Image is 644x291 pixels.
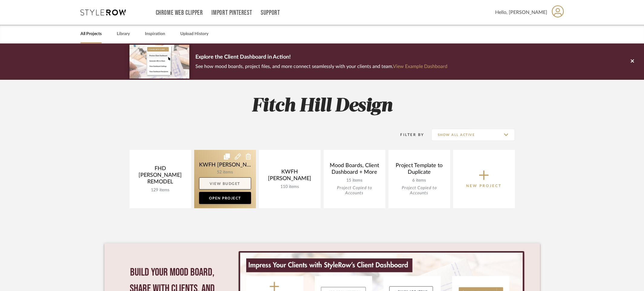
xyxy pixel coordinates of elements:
[195,62,447,71] p: See how mood boards, project files, and more connect seamlessly with your clients and team.
[329,186,381,196] div: Project Copied to Accounts
[129,45,189,78] img: d5d033c5-7b12-40c2-a960-1ecee1989c38.png
[393,178,445,183] div: 6 items
[393,64,447,69] a: View Example Dashboard
[393,162,445,178] div: Project Template to Duplicate
[453,150,515,208] button: New Project
[495,9,547,16] span: Hello, [PERSON_NAME]
[264,184,316,189] div: 110 items
[329,178,381,183] div: 15 items
[180,30,208,38] a: Upload History
[264,169,316,184] div: KWFH [PERSON_NAME]
[195,53,447,62] p: Explore the Client Dashboard in Action!
[199,177,251,189] a: View Budget
[145,30,165,38] a: Inspiration
[261,10,280,15] a: Support
[134,188,186,193] div: 129 items
[393,132,424,138] div: Filter By
[199,192,251,204] a: Open Project
[134,165,186,188] div: FHD [PERSON_NAME] REMODEL
[329,162,381,178] div: Mood Boards, Client Dashboard + More
[104,95,540,118] h2: Fitch Hill Design
[156,10,203,15] a: Chrome Web Clipper
[211,10,252,15] a: Import Pinterest
[117,30,130,38] a: Library
[466,183,502,189] p: New Project
[80,30,102,38] a: All Projects
[393,186,445,196] div: Project Copied to Accounts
